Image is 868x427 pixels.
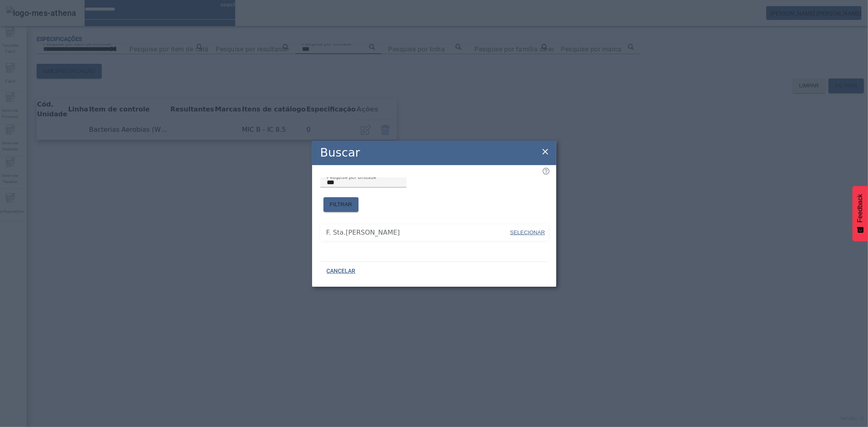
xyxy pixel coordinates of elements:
[326,228,509,237] span: F. Sta.[PERSON_NAME]
[320,144,360,161] h2: Buscar
[327,174,376,180] mat-label: Pesquise por unidade
[853,186,868,241] button: Feedback - Mostrar pesquisa
[320,264,362,279] button: CANCELAR
[330,200,352,209] span: FILTRAR
[510,229,545,235] span: SELECIONAR
[327,267,356,275] span: CANCELAR
[324,197,359,212] button: FILTRAR
[857,194,864,222] span: Feedback
[509,225,546,240] button: SELECIONAR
